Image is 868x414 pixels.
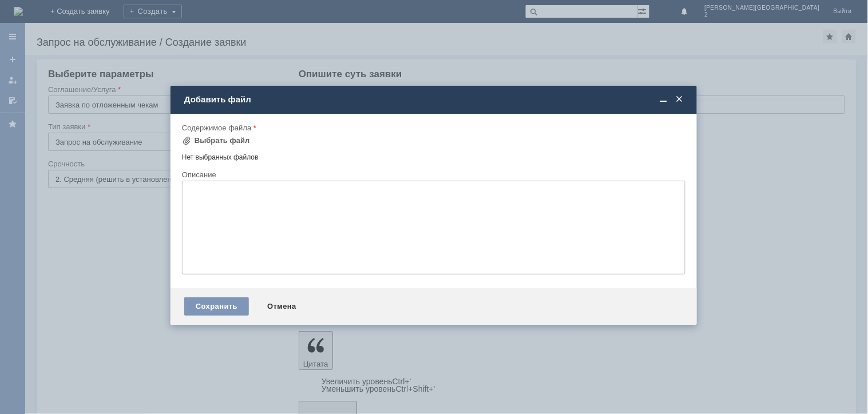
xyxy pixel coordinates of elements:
[674,94,685,105] span: Закрыть
[184,94,685,105] div: Добавить файл
[658,94,669,105] span: Свернуть (Ctrl + M)
[182,149,685,162] div: Нет выбранных файлов
[182,124,683,132] div: Содержимое файла
[182,171,683,178] div: Описание
[5,5,167,14] div: прошу удалить отложенные чеки [DATE]
[195,136,250,145] div: Выбрать файл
